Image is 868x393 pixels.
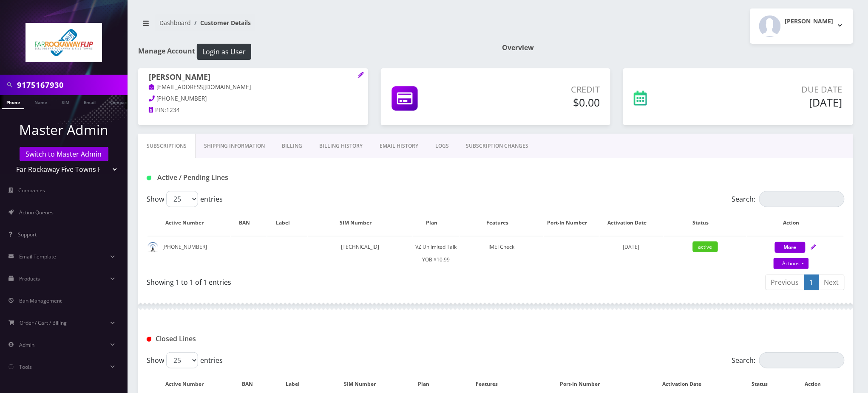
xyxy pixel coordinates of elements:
h5: $0.00 [484,96,600,109]
button: More [775,242,806,253]
span: active [693,241,718,252]
th: Active Number: activate to sort column ascending [148,211,230,235]
span: Companies [19,187,45,194]
label: Search: [732,191,845,207]
button: [PERSON_NAME] [750,8,853,44]
a: SUBSCRIPTION CHANGES [457,134,537,158]
td: [TECHNICAL_ID] [308,236,412,270]
button: Login as User [197,44,251,60]
th: Port-In Number: activate to sort column ascending [544,211,599,235]
label: Show entries [147,352,223,368]
a: Login as User [195,46,251,56]
a: SIM [57,95,74,108]
a: Actions [774,258,809,269]
label: Show entries [147,191,223,207]
th: Plan: activate to sort column ascending [413,211,460,235]
h1: Overview [502,44,853,52]
p: Due Date [708,83,842,96]
a: Next [819,275,845,290]
h5: [DATE] [708,96,842,109]
a: Billing History [311,134,371,158]
input: Search in Company [17,77,125,93]
a: [EMAIL_ADDRESS][DOMAIN_NAME] [149,83,251,92]
img: Active / Pending Lines [147,176,151,180]
p: Credit [484,83,600,96]
a: PIN: [149,106,166,115]
li: Customer Details [191,18,251,27]
select: Showentries [166,352,198,368]
th: Activation Date: activate to sort column ascending [600,211,663,235]
input: Search: [759,191,845,207]
td: VZ Unlimited Talk YOB $10.99 [413,236,460,270]
span: Order / Cart / Billing [20,319,67,326]
div: Showing 1 to 1 of 1 entries [147,274,489,287]
th: SIM Number: activate to sort column ascending [308,211,412,235]
a: 1 [804,275,819,290]
a: Shipping Information [196,134,273,158]
img: Far Rockaway Five Towns Flip [26,23,102,62]
h1: Active / Pending Lines [147,174,371,182]
h1: Closed Lines [147,335,371,343]
nav: breadcrumb [138,14,489,38]
span: Products [19,275,40,282]
span: 1234 [166,106,180,114]
th: Action: activate to sort column ascending [747,211,844,235]
th: Features: activate to sort column ascending [460,211,543,235]
span: Ban Management [19,297,62,304]
span: Tools [19,363,32,371]
a: Name [30,95,51,108]
span: [PHONE_NUMBER] [157,95,207,102]
img: Closed Lines [147,337,151,342]
div: IMEI Check [460,241,543,253]
a: EMAIL HISTORY [371,134,427,158]
a: Previous [766,275,805,290]
a: LOGS [427,134,457,158]
h1: [PERSON_NAME] [149,73,357,83]
td: [PHONE_NUMBER] [148,236,230,270]
th: Status: activate to sort column ascending [664,211,746,235]
span: Email Template [19,253,56,260]
span: [DATE] [623,243,640,250]
a: Switch to Master Admin [20,147,108,161]
a: Subscriptions [138,134,196,158]
h2: [PERSON_NAME] [785,18,834,25]
a: Dashboard [159,19,191,27]
span: Support [18,231,37,238]
img: default.png [148,242,158,253]
a: Email [79,95,100,108]
input: Search: [759,352,845,368]
a: Billing [273,134,311,158]
a: Company [106,95,134,108]
span: Action Queues [19,209,54,216]
th: Label: activate to sort column ascending [267,211,307,235]
span: Admin [19,341,34,348]
a: Phone [2,95,24,109]
th: BAN: activate to sort column ascending [231,211,266,235]
select: Showentries [166,191,198,207]
label: Search: [732,352,845,368]
h1: Manage Account [138,44,489,60]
